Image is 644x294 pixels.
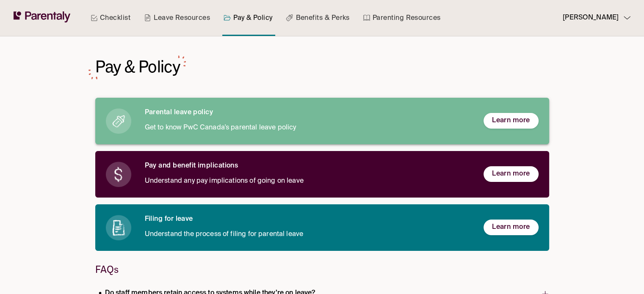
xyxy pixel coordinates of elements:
[145,108,470,117] h6: Parental leave policy
[95,204,549,251] a: Filing for leaveUnderstand the process of filing for parental leaveLearn more
[145,229,470,240] p: Understand the process of filing for parental leave
[484,220,539,235] button: Learn more
[145,122,470,134] p: Get to know PwC Canada's parental leave policy
[484,166,539,182] button: Learn more
[145,162,470,170] h6: Pay and benefit implications
[95,98,549,144] a: Parental leave policyGet to know PwC Canada's parental leave policyLearn more
[95,264,549,274] h3: FAQs
[492,223,530,232] span: Learn more
[484,113,539,129] button: Learn more
[563,12,619,24] p: [PERSON_NAME]
[492,116,530,125] span: Learn more
[145,215,470,224] h6: Filing for leave
[95,151,549,198] a: Pay and benefit implicationsUnderstand any pay implications of going on leaveLearn more
[145,176,470,187] p: Understand any pay implications of going on leave
[95,56,181,77] h1: Pay & Policy
[492,170,530,179] span: Learn more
